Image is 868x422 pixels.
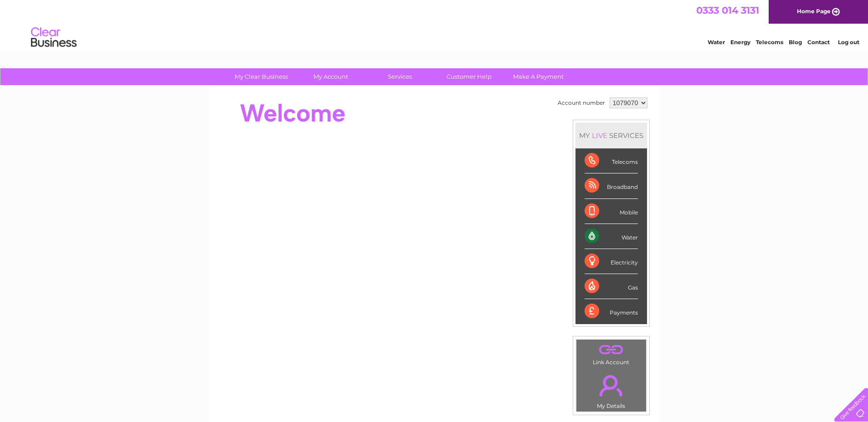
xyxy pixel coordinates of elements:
[585,299,638,324] div: Payments
[579,370,644,402] a: .
[555,95,607,111] td: Account number
[31,24,77,51] img: logo.png
[708,39,725,46] a: Water
[585,249,638,274] div: Electricity
[838,39,859,46] a: Log out
[756,39,783,46] a: Telecoms
[789,39,802,46] a: Blog
[431,68,507,85] a: Customer Help
[585,173,638,198] div: Broadband
[576,339,647,368] td: Link Account
[696,5,759,16] a: 0333 014 3131
[579,342,644,358] a: .
[585,274,638,299] div: Gas
[576,367,647,412] td: My Details
[293,68,368,85] a: My Account
[730,39,750,46] a: Energy
[501,68,576,85] a: Make A Payment
[585,148,638,173] div: Telecoms
[362,68,437,85] a: Services
[807,39,830,46] a: Contact
[585,224,638,249] div: Water
[585,199,638,224] div: Mobile
[575,122,647,148] div: MY SERVICES
[219,5,650,44] div: Clear Business is a trading name of Verastar Limited (registered in [GEOGRAPHIC_DATA] No. 3667643...
[590,131,609,140] div: LIVE
[224,68,299,85] a: My Clear Business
